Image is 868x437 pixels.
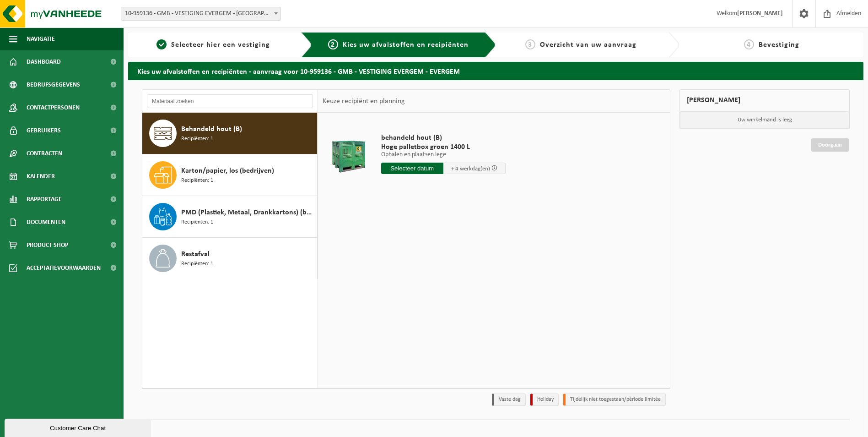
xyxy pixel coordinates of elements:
[744,39,754,49] span: 4
[147,94,313,108] input: Materiaal zoeken
[181,249,210,260] span: Restafval
[171,41,270,49] span: Selecteer hier een vestiging
[759,41,799,49] span: Bevestiging
[128,62,863,80] h2: Kies uw afvalstoffen en recipiënten - aanvraag voor 10-959136 - GMB - VESTIGING EVERGEM - EVERGEM
[492,393,526,406] li: Vaste dag
[181,165,274,176] span: Karton/papier, los (bedrijven)
[181,218,213,227] span: Recipiënten: 1
[343,41,469,49] span: Kies uw afvalstoffen en recipiënten
[451,166,490,172] span: + 4 werkdag(en)
[525,39,535,49] span: 3
[381,133,506,142] span: behandeld hout (B)
[181,207,315,218] span: PMD (Plastiek, Metaal, Drankkartons) (bedrijven)
[27,96,80,119] span: Contactpersonen
[27,211,65,234] span: Documenten
[27,27,55,50] span: Navigatie
[737,10,783,17] strong: [PERSON_NAME]
[328,39,338,49] span: 2
[142,113,318,154] button: Behandeld hout (B) Recipiënten: 1
[27,73,80,96] span: Bedrijfsgegevens
[27,165,55,188] span: Kalender
[181,260,213,268] span: Recipiënten: 1
[121,7,280,20] span: 10-959136 - GMB - VESTIGING EVERGEM - EVERGEM
[27,50,61,73] span: Dashboard
[27,257,101,279] span: Acceptatievoorwaarden
[811,138,849,152] a: Doorgaan
[142,154,318,196] button: Karton/papier, los (bedrijven) Recipiënten: 1
[133,39,294,50] a: 1Selecteer hier een vestiging
[181,135,213,143] span: Recipiënten: 1
[27,119,61,142] span: Gebruikers
[679,89,850,111] div: [PERSON_NAME]
[142,196,318,238] button: PMD (Plastiek, Metaal, Drankkartons) (bedrijven) Recipiënten: 1
[680,111,849,129] p: Uw winkelmand is leeg
[121,7,281,21] span: 10-959136 - GMB - VESTIGING EVERGEM - EVERGEM
[27,234,68,257] span: Product Shop
[563,393,666,406] li: Tijdelijk niet toegestaan/période limitée
[540,41,636,49] span: Overzicht van uw aanvraag
[318,90,410,113] div: Keuze recipiënt en planning
[530,393,559,406] li: Holiday
[381,152,506,158] p: Ophalen en plaatsen lege
[27,188,62,211] span: Rapportage
[27,142,62,165] span: Contracten
[142,238,318,279] button: Restafval Recipiënten: 1
[181,176,213,185] span: Recipiënten: 1
[156,39,167,49] span: 1
[5,417,153,437] iframe: chat widget
[381,142,506,152] span: Hoge palletbox groen 1400 L
[381,163,443,174] input: Selecteer datum
[181,124,242,135] span: Behandeld hout (B)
